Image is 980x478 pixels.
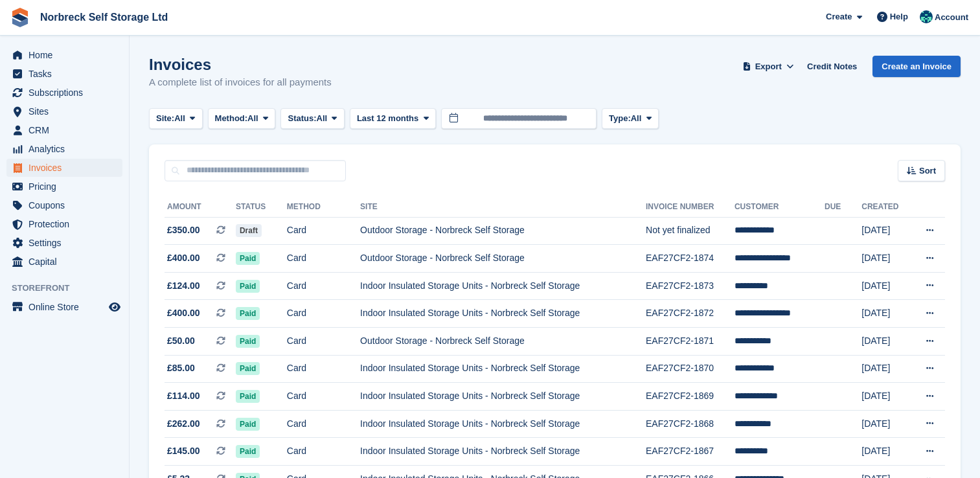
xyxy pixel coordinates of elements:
[646,300,735,328] td: EAF27CF2-1872
[28,84,106,102] span: Subscriptions
[861,383,909,411] td: [DATE]
[10,8,30,27] img: stora-icon-8386f47178a22dfd0bd8f6a31ec36ba5ce8667c1dd55bd0f319d3a0aa187defe.svg
[826,10,852,23] span: Create
[755,60,782,73] span: Export
[6,234,122,252] a: menu
[646,217,735,245] td: Not yet finalized
[28,65,106,83] span: Tasks
[236,445,260,458] span: Paid
[360,245,646,273] td: Outdoor Storage - Norbreck Self Storage
[360,355,646,383] td: Indoor Insulated Storage Units - Norbreck Self Storage
[825,197,861,218] th: Due
[609,112,631,125] span: Type:
[287,328,360,356] td: Card
[872,56,961,77] a: Create an Invoice
[236,224,262,237] span: Draft
[107,299,122,315] a: Preview store
[167,334,195,348] span: £50.00
[149,56,332,73] h1: Invoices
[6,215,122,233] a: menu
[6,140,122,158] a: menu
[287,197,360,218] th: Method
[156,112,174,125] span: Site:
[236,280,260,293] span: Paid
[28,46,106,64] span: Home
[360,328,646,356] td: Outdoor Storage - Norbreck Self Storage
[28,121,106,139] span: CRM
[167,389,200,403] span: £114.00
[920,10,933,23] img: Sally King
[174,112,185,125] span: All
[646,272,735,300] td: EAF27CF2-1873
[646,328,735,356] td: EAF27CF2-1871
[861,245,909,273] td: [DATE]
[6,84,122,102] a: menu
[861,410,909,438] td: [DATE]
[28,159,106,177] span: Invoices
[167,417,200,431] span: £262.00
[646,197,735,218] th: Invoice Number
[35,6,173,28] a: Norbreck Self Storage Ltd
[919,165,936,177] span: Sort
[167,223,200,237] span: £350.00
[6,159,122,177] a: menu
[740,56,797,77] button: Export
[28,215,106,233] span: Protection
[861,217,909,245] td: [DATE]
[236,390,260,403] span: Paid
[165,197,236,218] th: Amount
[360,383,646,411] td: Indoor Insulated Storage Units - Norbreck Self Storage
[861,355,909,383] td: [DATE]
[167,306,200,320] span: £400.00
[357,112,418,125] span: Last 12 months
[28,177,106,196] span: Pricing
[861,328,909,356] td: [DATE]
[802,56,862,77] a: Credit Notes
[236,252,260,265] span: Paid
[6,196,122,214] a: menu
[12,282,129,295] span: Storefront
[28,298,106,316] span: Online Store
[360,217,646,245] td: Outdoor Storage - Norbreck Self Storage
[236,362,260,375] span: Paid
[360,438,646,466] td: Indoor Insulated Storage Units - Norbreck Self Storage
[236,418,260,431] span: Paid
[631,112,642,125] span: All
[247,112,258,125] span: All
[236,335,260,348] span: Paid
[28,140,106,158] span: Analytics
[935,11,968,24] span: Account
[890,10,908,23] span: Help
[6,298,122,316] a: menu
[287,355,360,383] td: Card
[287,410,360,438] td: Card
[28,102,106,120] span: Sites
[735,197,825,218] th: Customer
[236,197,287,218] th: Status
[287,300,360,328] td: Card
[646,383,735,411] td: EAF27CF2-1869
[360,197,646,218] th: Site
[280,108,344,130] button: Status: All
[646,245,735,273] td: EAF27CF2-1874
[6,177,122,196] a: menu
[646,438,735,466] td: EAF27CF2-1867
[861,300,909,328] td: [DATE]
[236,307,260,320] span: Paid
[360,300,646,328] td: Indoor Insulated Storage Units - Norbreck Self Storage
[360,272,646,300] td: Indoor Insulated Storage Units - Norbreck Self Storage
[287,217,360,245] td: Card
[6,102,122,120] a: menu
[6,253,122,271] a: menu
[646,355,735,383] td: EAF27CF2-1870
[360,410,646,438] td: Indoor Insulated Storage Units - Norbreck Self Storage
[646,410,735,438] td: EAF27CF2-1868
[602,108,659,130] button: Type: All
[208,108,276,130] button: Method: All
[28,196,106,214] span: Coupons
[287,383,360,411] td: Card
[167,279,200,293] span: £124.00
[167,251,200,265] span: £400.00
[317,112,328,125] span: All
[215,112,248,125] span: Method:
